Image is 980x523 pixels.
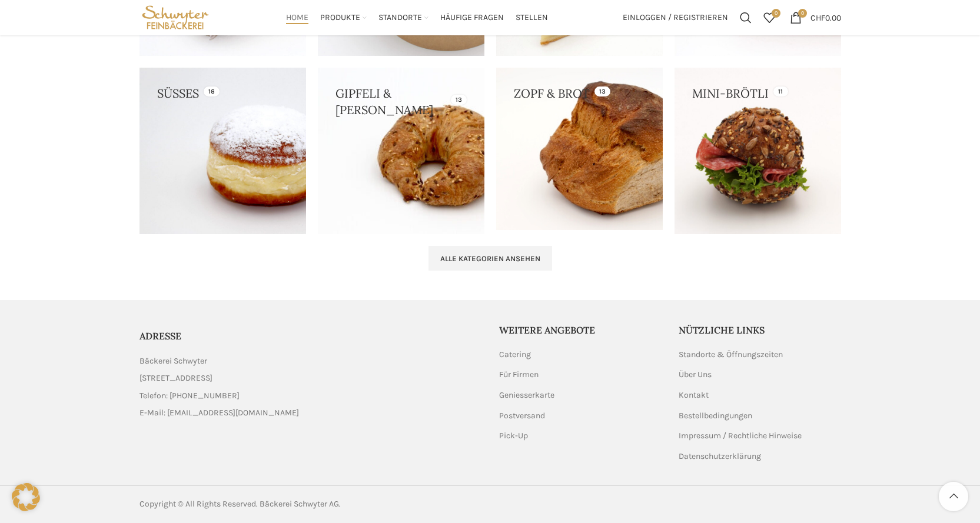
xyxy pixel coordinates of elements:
[679,410,753,422] a: Bestellbedingungen
[772,9,780,18] span: 0
[758,6,781,29] div: Meine Wunschliste
[679,451,762,462] a: Datenschutzerklärung
[499,410,546,422] a: Postversand
[139,330,181,342] span: ADRESSE
[139,12,212,22] a: Site logo
[734,6,758,29] a: Suchen
[499,430,529,442] a: Pick-Up
[320,6,367,29] a: Produkte
[378,6,428,29] a: Standorte
[440,254,540,264] span: Alle Kategorien ansehen
[139,372,212,385] span: [STREET_ADDRESS]
[784,6,847,29] a: 0 CHF0.00
[320,12,360,24] span: Produkte
[679,389,710,401] a: Kontakt
[617,6,734,29] a: Einloggen / Registrieren
[286,6,308,29] a: Home
[378,12,422,24] span: Standorte
[623,14,728,22] span: Einloggen / Registrieren
[286,12,308,24] span: Home
[810,12,825,22] span: CHF
[758,6,781,29] a: 0
[499,369,540,381] a: Für Firmen
[798,9,807,18] span: 0
[679,349,784,361] a: Standorte & Öffnungszeiten
[440,6,504,29] a: Häufige Fragen
[679,369,713,381] a: Über Uns
[428,246,552,271] a: Alle Kategorien ansehen
[440,12,504,24] span: Häufige Fragen
[139,355,207,368] span: Bäckerei Schwyter
[679,324,841,337] h5: Nützliche Links
[499,389,556,401] a: Geniesserkarte
[499,324,662,337] h5: Weitere Angebote
[499,349,532,361] a: Catering
[139,389,481,402] a: List item link
[139,498,484,511] div: Copyright © All Rights Reserved. Bäckerei Schwyter AG.
[139,407,299,419] span: E-Mail: [EMAIL_ADDRESS][DOMAIN_NAME]
[516,6,548,29] a: Stellen
[679,430,803,442] a: Impressum / Rechtliche Hinweise
[516,12,548,24] span: Stellen
[939,482,968,511] a: Scroll to top button
[810,12,841,22] bdi: 0.00
[217,6,616,29] div: Main navigation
